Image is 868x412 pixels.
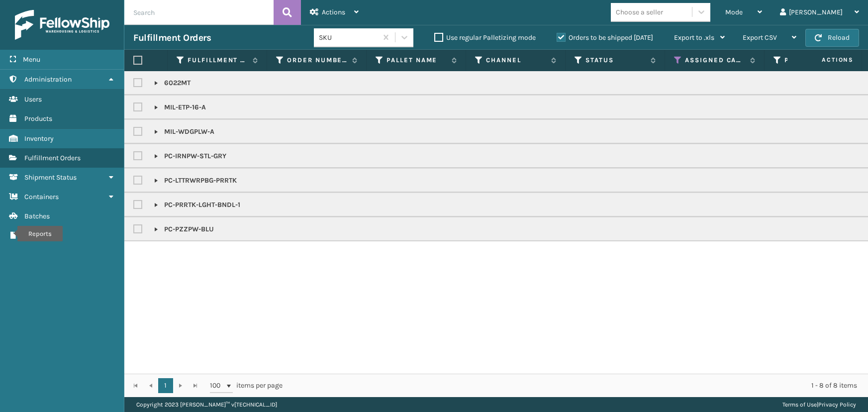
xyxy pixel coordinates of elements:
[784,56,845,65] label: Product SKU
[154,151,226,161] p: PC-IRNPW-STL-GRY
[322,8,345,16] span: Actions
[23,55,40,64] span: Menu
[434,33,536,42] label: Use regular Palletizing mode
[674,33,714,42] span: Export to .xls
[386,56,447,65] label: Pallet Name
[133,32,211,44] h3: Fulfillment Orders
[24,212,50,220] span: Batches
[15,10,109,40] img: logo
[685,56,745,65] label: Assigned Carrier Service
[486,56,546,65] label: Channel
[557,33,653,42] label: Orders to be shipped [DATE]
[188,56,248,65] label: Fulfillment Order Id
[585,56,646,65] label: Status
[154,200,240,210] p: PC-PRRTK-LGHT-BNDL-1
[725,8,743,16] span: Mode
[782,401,817,408] a: Terms of Use
[782,397,856,412] div: |
[296,381,857,391] div: 1 - 8 of 8 items
[154,176,237,186] p: PC-LTTRWRPBG-PRRTK
[790,52,860,68] span: Actions
[24,95,42,103] span: Users
[24,154,81,162] span: Fulfillment Orders
[319,32,378,43] div: SKU
[24,75,72,84] span: Administration
[136,397,277,412] p: Copyright 2023 [PERSON_NAME]™ v [TECHNICAL_ID]
[158,378,173,393] a: 1
[743,33,777,42] span: Export CSV
[24,134,54,143] span: Inventory
[24,193,59,201] span: Containers
[24,231,49,240] span: Reports
[154,78,191,88] p: 6022MT
[154,103,206,112] p: MIL-ETP-16-A
[154,127,214,137] p: MIL-WDGPLW-A
[24,173,77,182] span: Shipment Status
[210,378,283,393] span: items per page
[287,56,347,65] label: Order Number
[818,401,856,408] a: Privacy Policy
[24,114,52,123] span: Products
[210,381,225,391] span: 100
[805,29,859,47] button: Reload
[616,7,663,17] div: Choose a seller
[154,224,214,234] p: PC-PZZPW-BLU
